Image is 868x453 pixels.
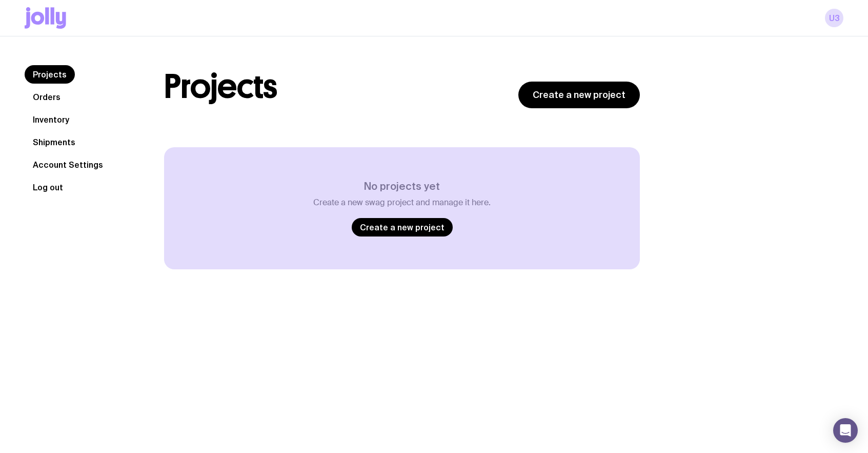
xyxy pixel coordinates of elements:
a: Account Settings [25,155,111,174]
p: Create a new swag project and manage it here. [313,198,491,208]
h3: No projects yet [313,180,491,192]
button: Log out [25,178,71,196]
a: Create a new project [352,218,453,237]
a: Shipments [25,133,84,151]
a: Inventory [25,110,77,129]
div: Open Intercom Messenger [833,418,858,443]
a: Projects [25,65,75,84]
h1: Projects [164,70,277,103]
a: Orders [25,88,69,106]
a: u3 [825,9,843,27]
a: Create a new project [518,82,640,108]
